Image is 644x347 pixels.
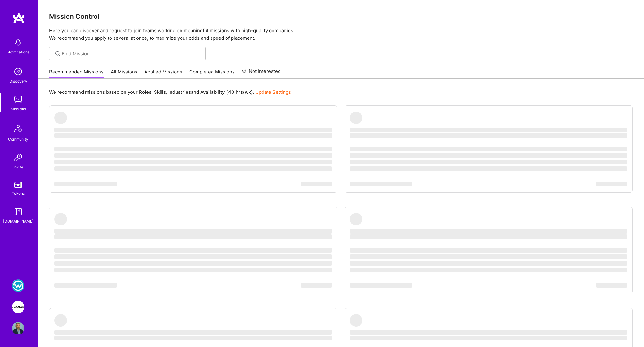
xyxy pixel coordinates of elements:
img: Invite [12,151,24,164]
a: Completed Missions [189,68,235,79]
a: Not Interested [242,68,281,79]
input: Find Mission... [62,50,201,57]
img: bell [12,36,24,49]
h3: Mission Control [49,13,633,20]
i: icon SearchGrey [54,50,61,57]
a: Langan: AI-Copilot for Environmental Site Assessment [10,301,26,313]
img: WSC Sports: Real-Time Multilingual Captions [12,279,24,292]
img: User Avatar [12,322,24,334]
b: Skills [154,89,166,95]
img: teamwork [12,93,24,106]
a: All Missions [111,68,137,79]
p: Here you can discover and request to join teams working on meaningful missions with high-quality ... [49,27,633,42]
div: Missions [11,106,26,112]
img: logo [13,13,25,24]
div: Invite [13,164,23,170]
a: Recommended Missions [49,68,104,79]
a: Applied Missions [144,68,182,79]
img: discovery [12,65,24,78]
div: [DOMAIN_NAME] [3,218,33,224]
img: Langan: AI-Copilot for Environmental Site Assessment [12,301,24,313]
b: Roles [139,89,151,95]
img: tokens [14,182,22,188]
a: WSC Sports: Real-Time Multilingual Captions [10,279,26,292]
div: Community [8,136,28,143]
a: Update Settings [255,89,291,95]
img: Community [11,121,26,136]
a: User Avatar [10,322,26,334]
div: Discovery [9,78,27,84]
b: Industries [168,89,191,95]
b: Availability (40 hrs/wk) [200,89,253,95]
img: guide book [12,205,24,218]
div: Tokens [12,190,25,197]
p: We recommend missions based on your , , and . [49,89,291,95]
div: Notifications [7,49,29,55]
